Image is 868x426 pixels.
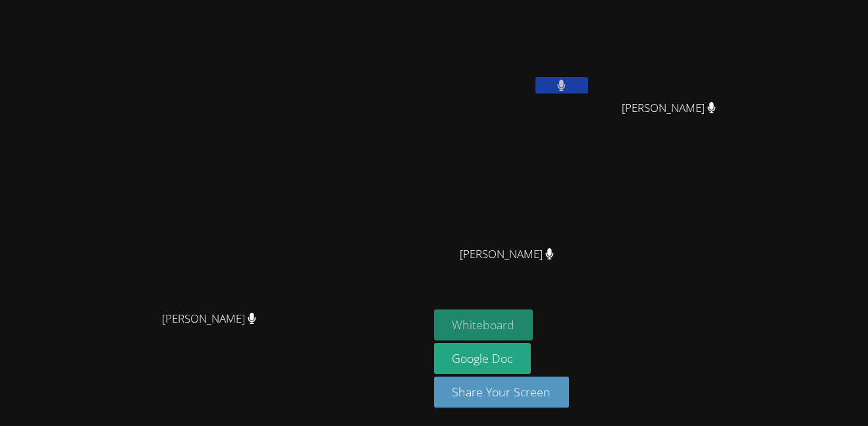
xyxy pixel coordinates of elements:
[434,309,533,340] button: Whiteboard
[434,343,531,374] a: Google Doc
[434,377,570,408] button: Share Your Screen
[162,309,256,329] span: [PERSON_NAME]
[622,99,716,118] span: [PERSON_NAME]
[460,245,554,264] span: [PERSON_NAME]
